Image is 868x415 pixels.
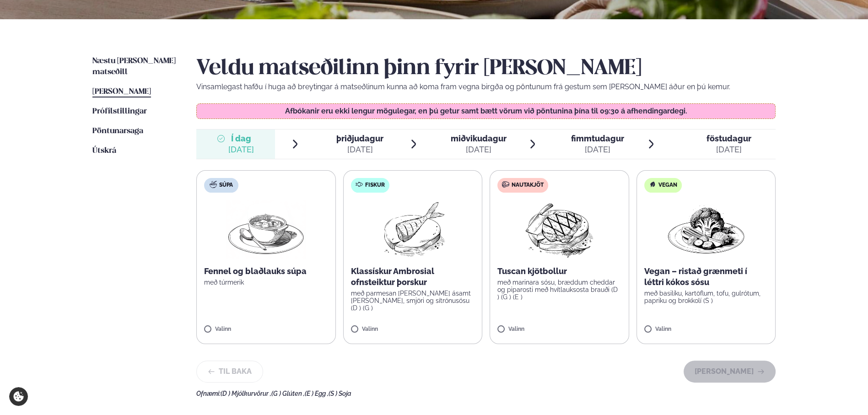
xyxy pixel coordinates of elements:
p: með túrmerik [204,279,328,286]
span: Næstu [PERSON_NAME] matseðill [92,57,176,76]
a: Næstu [PERSON_NAME] matseðill [92,56,178,78]
img: Beef-Meat.png [519,200,600,259]
div: [DATE] [228,144,254,155]
span: miðvikudagur [451,134,507,143]
span: fimmtudagur [571,134,624,143]
img: soup.svg [210,181,217,188]
a: Pöntunarsaga [92,126,143,137]
img: Vegan.svg [649,181,656,188]
img: Fish.png [372,200,453,259]
p: Fennel og blaðlauks súpa [204,266,328,277]
span: (G ) Glúten , [271,390,305,397]
div: [DATE] [451,144,507,155]
span: (S ) Soja [329,390,351,397]
span: Fiskur [365,182,385,189]
a: Cookie settings [9,387,28,406]
span: Vegan [658,182,677,189]
span: Útskrá [92,147,116,155]
span: þriðjudagur [336,134,383,143]
p: Vegan – ristað grænmeti í léttri kókos sósu [644,266,768,288]
span: Í dag [228,133,254,144]
div: Ofnæmi: [196,390,776,397]
p: með parmesan [PERSON_NAME] ásamt [PERSON_NAME], smjöri og sítrónusósu (D ) (G ) [351,290,475,312]
h2: Veldu matseðilinn þinn fyrir [PERSON_NAME] [196,56,776,81]
span: Nautakjöt [512,182,544,189]
span: (D ) Mjólkurvörur , [221,390,271,397]
div: [DATE] [706,144,751,155]
button: Til baka [196,361,263,383]
p: Tuscan kjötbollur [497,266,621,277]
img: Vegan.png [666,200,746,259]
p: Vinsamlegast hafðu í huga að breytingar á matseðlinum kunna að koma fram vegna birgða og pöntunum... [196,81,776,92]
p: Afbókanir eru ekki lengur mögulegar, en þú getur samt bætt vörum við pöntunina þína til 09:30 á a... [206,108,766,115]
p: með marinara sósu, bræddum cheddar og piparosti með hvítlauksosta brauði (D ) (G ) (E ) [497,279,621,301]
a: Prófílstillingar [92,106,147,117]
span: [PERSON_NAME] [92,88,151,96]
button: [PERSON_NAME] [684,361,776,383]
img: fish.svg [356,181,363,188]
img: Soup.png [226,200,306,259]
p: Klassískur Ambrosial ofnsteiktur þorskur [351,266,475,288]
p: með basilíku, kartöflum, tofu, gulrótum, papriku og brokkolí (S ) [644,290,768,304]
span: Pöntunarsaga [92,127,143,135]
div: [DATE] [571,144,624,155]
span: (E ) Egg , [305,390,329,397]
span: Súpa [219,182,233,189]
a: Útskrá [92,146,116,156]
span: föstudagur [706,134,751,143]
a: [PERSON_NAME] [92,86,151,97]
span: Prófílstillingar [92,108,147,115]
img: beef.svg [502,181,509,188]
div: [DATE] [336,144,383,155]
